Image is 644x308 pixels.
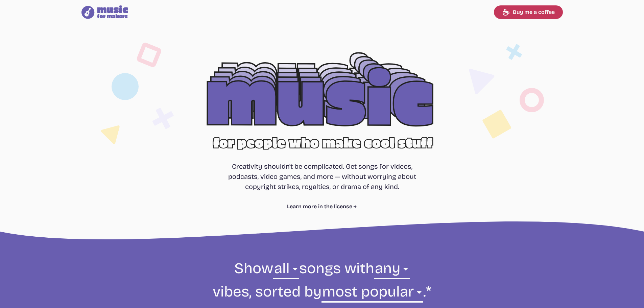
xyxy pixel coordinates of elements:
[287,203,357,211] a: Learn more in the license
[225,161,420,192] p: Creativity shouldn't be complicated. Get songs for videos, podcasts, video games, and more — with...
[374,259,410,282] select: vibe
[494,5,563,19] a: Buy me a coffee
[321,282,423,305] select: sorting
[273,259,299,282] select: genre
